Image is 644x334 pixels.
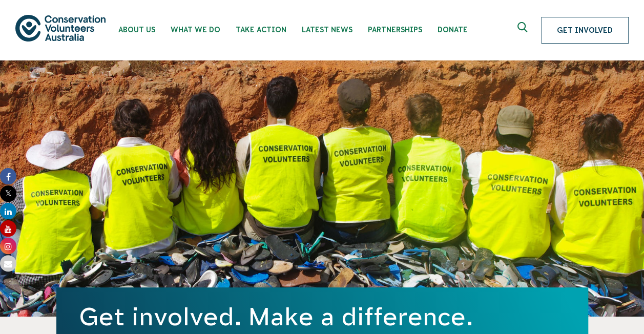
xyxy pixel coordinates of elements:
span: Take Action [236,26,286,34]
h1: Get involved. Make a difference. [79,303,566,330]
span: Partnerships [368,26,422,34]
span: Donate [438,26,468,34]
span: Latest News [302,26,352,34]
button: Expand search box Close search box [511,18,536,43]
a: Get Involved [541,17,629,44]
span: About Us [118,26,155,34]
img: logo.svg [15,15,106,41]
span: Expand search box [517,22,530,38]
span: What We Do [171,26,220,34]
